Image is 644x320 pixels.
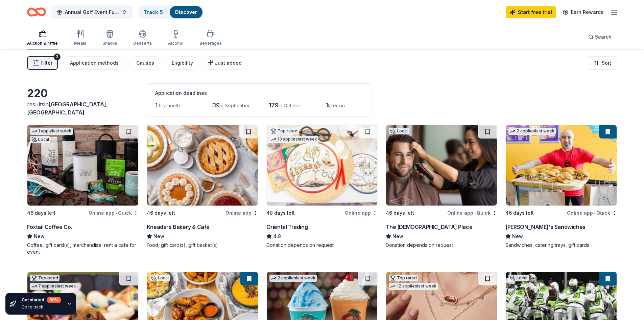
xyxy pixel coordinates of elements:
[447,209,497,217] div: Online app Quick
[138,5,203,19] button: Track· 5Discover
[269,102,279,109] span: 179
[133,27,152,49] button: Desserts
[22,297,61,303] div: Get started
[512,232,523,240] span: New
[266,125,378,249] a: Image for Oriental TradingTop rated13 applieslast week48 days leftOnline appOriental Trading4.8Do...
[74,41,86,46] div: Meals
[273,232,281,240] span: 4.8
[505,209,534,217] div: 46 days left
[269,275,317,282] div: 2 applies last week
[116,210,117,216] span: •
[266,242,378,249] div: Donation depends on request
[505,125,617,249] a: Image for Ike's Sandwiches2 applieslast week46 days leftOnline app•Quick[PERSON_NAME]'s Sandwiche...
[27,87,139,100] div: 220
[389,275,418,281] div: Top rated
[220,103,250,108] span: in September
[22,304,61,310] div: Go to track
[27,27,58,49] button: Auction & raffle
[328,103,348,108] span: later on...
[594,210,595,216] span: •
[389,128,409,134] div: Local
[63,56,124,70] button: Application methods
[386,242,497,249] div: Donation depends on request
[583,30,617,44] button: Search
[389,283,438,290] div: 12 applies last week
[269,136,318,143] div: 13 applies last week
[144,9,163,15] a: Track· 5
[602,59,611,67] span: Sort
[47,297,61,303] div: 60 %
[133,41,152,46] div: Desserts
[155,102,158,109] span: 1
[27,41,58,46] div: Auction & raffle
[30,283,77,290] div: 7 applies last week
[506,6,556,18] a: Start free trial
[89,209,139,217] div: Online app Quick
[168,41,183,46] div: Alcohol
[567,209,617,217] div: Online app Quick
[559,6,607,18] a: Earn Rewards
[168,27,183,49] button: Alcohol
[505,223,586,231] div: [PERSON_NAME]'s Sandwiches
[70,59,119,67] div: Application methods
[30,128,73,135] div: 1 apply last week
[27,223,72,231] div: Foxtail Coffee Co.
[147,242,258,249] div: Food, gift card(s), gift basket(s)
[51,5,133,19] button: Annual Golf Event Fundraiser
[505,242,617,249] div: Sandwiches, catering trays, gift cards
[199,41,222,46] div: Beverages
[74,27,86,49] button: Meals
[266,209,295,217] div: 48 days left
[386,223,472,231] div: The [DEMOGRAPHIC_DATA] Place
[27,125,138,206] img: Image for Foxtail Coffee Co.
[27,4,46,20] a: Home
[27,56,58,70] button: Filter2
[267,125,378,206] img: Image for Oriental Trading
[212,102,220,109] span: 39
[204,56,247,70] button: Just added
[102,27,117,49] button: Snacks
[386,125,497,206] img: Image for The Gents Place
[155,89,363,97] div: Application deadlines
[129,56,160,70] button: Causes
[27,100,139,116] div: results
[165,56,198,70] button: Eligibility
[279,103,302,108] span: in October
[474,210,476,216] span: •
[345,209,378,217] div: Online app
[172,59,193,67] div: Eligibility
[506,125,617,206] img: Image for Ike's Sandwiches
[199,27,222,49] button: Beverages
[41,59,52,67] span: Filter
[147,209,175,217] div: 46 days left
[215,60,242,66] span: Just added
[386,209,414,217] div: 46 days left
[225,209,258,217] div: Online app
[175,9,197,15] a: Discover
[266,223,308,231] div: Oriental Trading
[508,275,529,281] div: Local
[65,8,119,16] span: Annual Golf Event Fundraiser
[147,125,258,249] a: Image for Kneaders Bakery & Café46 days leftOnline appKneaders Bakery & CaféNewFood, gift card(s)...
[27,125,139,255] a: Image for Foxtail Coffee Co.1 applylast weekLocal46 days leftOnline app•QuickFoxtail Coffee Co.Ne...
[27,209,55,217] div: 46 days left
[150,275,170,281] div: Local
[269,128,299,134] div: Top rated
[102,41,117,46] div: Snacks
[588,56,617,70] button: Sort
[147,125,258,206] img: Image for Kneaders Bakery & Café
[27,101,108,116] span: [GEOGRAPHIC_DATA], [GEOGRAPHIC_DATA]
[595,33,612,41] span: Search
[30,136,50,143] div: Local
[34,232,45,240] span: New
[153,232,164,240] span: New
[508,128,556,135] div: 2 applies last week
[30,275,59,281] div: Top rated
[27,242,139,255] div: Coffee, gift card(s), merchandise, rent a cafe for event
[392,232,403,240] span: New
[158,103,180,108] span: this month
[54,54,61,60] div: 2
[326,102,328,109] span: 1
[27,101,108,116] span: in
[386,125,497,249] a: Image for The Gents PlaceLocal46 days leftOnline app•QuickThe [DEMOGRAPHIC_DATA] PlaceNewDonation...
